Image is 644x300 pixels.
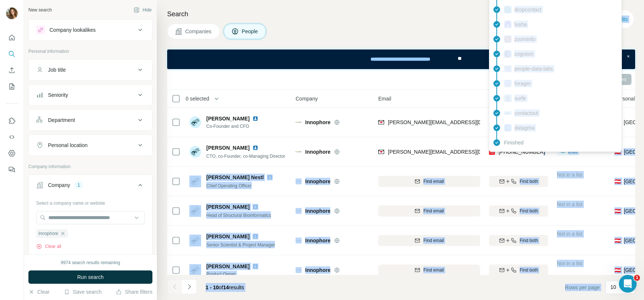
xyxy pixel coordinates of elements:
[48,116,75,124] div: Department
[423,178,444,185] span: Find email
[206,144,249,151] span: [PERSON_NAME]
[242,28,259,35] span: People
[423,208,444,214] span: Find email
[185,28,212,35] span: Companies
[378,265,480,276] button: Find email
[388,119,518,125] span: [PERSON_NAME][EMAIL_ADDRESS][DOMAIN_NAME]
[514,50,534,58] span: cognism
[252,233,258,239] img: LinkedIn logo
[614,237,621,244] span: 🇦🇹
[520,208,538,214] span: Find both
[6,47,18,61] button: Search
[296,238,302,243] img: Logo of Innophore
[28,163,152,170] p: Company information
[29,136,152,154] button: Personal location
[206,233,249,240] span: [PERSON_NAME]
[305,237,330,244] span: Innophore
[252,145,258,151] img: LinkedIn logo
[28,48,152,55] p: Personal information
[206,123,261,130] span: Co-Founder and CFO
[504,124,512,132] img: provider datagma logo
[296,208,302,214] img: Logo of Innophore
[378,95,391,102] span: Email
[206,284,219,290] span: 1 - 10
[504,65,512,72] img: provider people-data-labs logo
[614,178,621,185] span: 🇦🇹
[48,181,70,189] div: Company
[48,66,66,74] div: Job title
[29,176,152,197] button: Company1
[267,174,273,180] img: LinkedIn logo
[423,237,444,244] span: Find email
[49,26,96,34] div: Company lookalikes
[514,95,526,102] span: surfe
[6,7,18,19] img: Avatar
[6,130,18,144] button: Use Surfe API
[206,213,271,218] span: Head of Structural Bioinformatics
[520,237,538,244] span: Find both
[206,263,249,270] span: [PERSON_NAME]
[28,270,152,284] button: Run search
[38,230,58,237] span: Innophore
[514,109,538,117] span: contactout
[6,64,18,77] button: Enrich CSV
[296,267,302,273] img: Logo of Innophore
[614,266,621,274] span: 🇦🇹
[305,266,330,274] span: Innophore
[167,9,635,19] h4: Search
[6,80,18,93] button: My lists
[378,148,384,156] img: provider findymail logo
[614,207,621,215] span: 🇦🇹
[116,288,152,296] button: Share filters
[75,182,83,188] div: 1
[182,279,197,294] button: Navigate to next page
[504,80,512,87] img: provider forager logo
[305,178,330,185] span: Innophore
[520,178,538,185] span: Find both
[77,273,104,281] span: Run search
[36,243,61,250] button: Clear all
[252,116,258,122] img: LinkedIn logo
[514,65,553,72] span: people-data-labs
[206,183,252,188] span: Chief Operating Officer
[489,265,548,276] button: Find both
[423,267,444,273] span: Find email
[489,176,548,187] button: Find both
[223,284,229,290] span: 14
[189,175,201,187] img: Avatar
[219,284,223,290] span: of
[296,149,302,155] img: Logo of Innophore
[48,91,68,99] div: Seniority
[305,148,330,156] span: Innophore
[557,172,582,178] span: Not in a list
[388,149,518,155] span: [PERSON_NAME][EMAIL_ADDRESS][DOMAIN_NAME]
[206,154,285,159] span: CTO, co-Founder, co-Managing Director
[48,142,87,149] div: Personal location
[206,284,244,290] span: results
[206,242,275,248] span: Senior Scientist & Project Manager
[206,203,249,211] span: [PERSON_NAME]
[64,288,101,296] button: Save search
[61,259,120,266] div: 9974 search results remaining
[619,275,637,293] iframe: Intercom live chat
[29,61,152,79] button: Job title
[186,95,209,102] span: 0 selected
[514,124,534,132] span: datagma
[29,86,152,104] button: Seniority
[378,119,384,126] img: provider findymail logo
[189,235,201,246] img: Avatar
[6,114,18,127] button: Use Surfe on LinkedIn
[6,147,18,160] button: Dashboard
[514,21,527,28] span: lusha
[489,235,548,246] button: Find both
[296,119,302,125] img: Logo of Innophore
[504,21,512,28] img: provider lusha logo
[557,260,582,266] span: Not in a list
[504,35,512,43] img: provider zoominfo logo
[504,95,512,102] img: provider surfe logo
[557,231,582,237] span: Not in a list
[6,163,18,176] button: Feedback
[634,275,640,281] span: 1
